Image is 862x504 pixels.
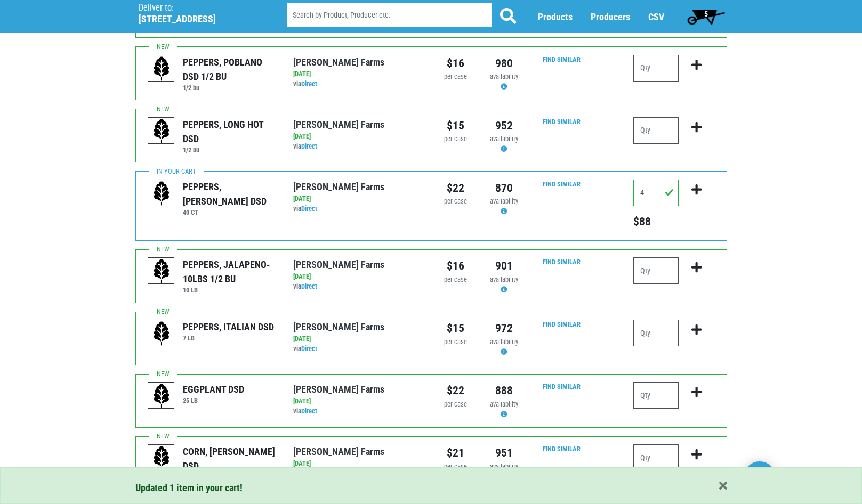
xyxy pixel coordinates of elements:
div: PEPPERS, ITALIAN DSD [183,320,274,334]
span: availability [490,338,518,346]
input: Qty [633,320,679,346]
div: per case [439,337,472,347]
div: Updated 1 item in your cart! [135,481,727,495]
div: Availability may be subject to change. [488,197,520,217]
div: via [293,344,423,354]
a: [PERSON_NAME] Farms [293,181,384,192]
img: placeholder-variety-43d6402dacf2d531de610a020419775a.svg [148,258,175,284]
input: Qty [633,180,679,206]
a: Producers [591,11,630,22]
a: 5 [682,6,730,27]
p: Deliver to: [139,3,260,13]
input: Qty [633,55,679,82]
a: Direct [301,282,317,290]
a: Find Similar [543,320,581,328]
h6: 10 LB [183,286,277,294]
img: placeholder-variety-43d6402dacf2d531de610a020419775a.svg [148,445,175,472]
a: [PERSON_NAME] Farms [293,119,384,130]
div: $15 [439,320,472,337]
div: per case [439,197,472,207]
h6: 1/2 bu [183,146,277,154]
span: availability [490,72,518,80]
a: [PERSON_NAME] Farms [293,259,384,270]
div: per case [439,72,472,82]
a: [PERSON_NAME] Farms [293,56,384,68]
h6: 40 CT [183,208,277,216]
div: 972 [488,320,520,337]
div: 980 [488,55,520,72]
a: Products [538,11,573,22]
img: placeholder-variety-43d6402dacf2d531de610a020419775a.svg [148,383,175,409]
div: per case [439,400,472,410]
div: 888 [488,382,520,399]
div: PEPPERS, JALAPENO- 10LBS 1/2 BU [183,257,277,286]
a: Direct [301,142,317,150]
span: availability [490,462,518,470]
div: via [293,282,423,292]
span: 5 [704,10,708,18]
a: Find Similar [543,180,581,188]
a: [PERSON_NAME] Farms [293,446,384,457]
span: availability [490,400,518,408]
div: [DATE] [293,396,423,407]
div: [DATE] [293,69,423,79]
h6: 1/2 bu [183,84,277,92]
div: $16 [439,257,472,274]
span: availability [490,275,518,283]
div: $22 [439,382,472,399]
img: placeholder-variety-43d6402dacf2d531de610a020419775a.svg [148,180,175,207]
h6: 25 LB [183,396,244,404]
div: per case [439,462,472,472]
div: CORN, [PERSON_NAME] DSD [183,444,277,473]
div: $21 [439,444,472,461]
div: 952 [488,117,520,134]
div: 870 [488,180,520,197]
a: Find Similar [543,118,581,126]
a: Direct [301,205,317,213]
a: Direct [301,345,317,353]
input: Search by Product, Producer etc. [287,3,492,27]
a: Find Similar [543,383,581,391]
input: Qty [633,117,679,144]
div: PEPPERS, POBLANO DSD 1/2 BU [183,55,277,84]
a: Find Similar [543,55,581,63]
div: [DATE] [293,459,423,469]
input: Qty [633,257,679,284]
div: PEPPERS, [PERSON_NAME] DSD [183,180,277,208]
div: [DATE] [293,194,423,204]
div: PEPPERS, LONG HOT DSD [183,117,277,146]
div: via [293,204,423,214]
a: Direct [301,80,317,88]
input: Qty [633,382,679,409]
img: placeholder-variety-43d6402dacf2d531de610a020419775a.svg [148,118,175,144]
span: availability [490,197,518,205]
div: via [293,79,423,90]
div: per case [439,134,472,144]
a: Find Similar [543,445,581,453]
div: via [293,142,423,152]
div: via [293,407,423,417]
h5: [STREET_ADDRESS] [139,13,260,25]
a: [PERSON_NAME] Farms [293,384,384,395]
a: [PERSON_NAME] Farms [293,321,384,332]
div: [DATE] [293,132,423,142]
a: CSV [648,11,664,22]
span: availability [490,135,518,143]
a: Find Similar [543,258,581,266]
div: $22 [439,180,472,197]
img: placeholder-variety-43d6402dacf2d531de610a020419775a.svg [148,320,175,347]
h5: Total price [633,215,679,229]
div: 951 [488,444,520,461]
a: Direct [301,407,317,415]
div: $15 [439,117,472,134]
div: per case [439,275,472,285]
img: placeholder-variety-43d6402dacf2d531de610a020419775a.svg [148,55,175,82]
div: $16 [439,55,472,72]
h6: 7 LB [183,334,274,342]
div: [DATE] [293,334,423,344]
div: 901 [488,257,520,274]
div: [DATE] [293,272,423,282]
input: Qty [633,444,679,471]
